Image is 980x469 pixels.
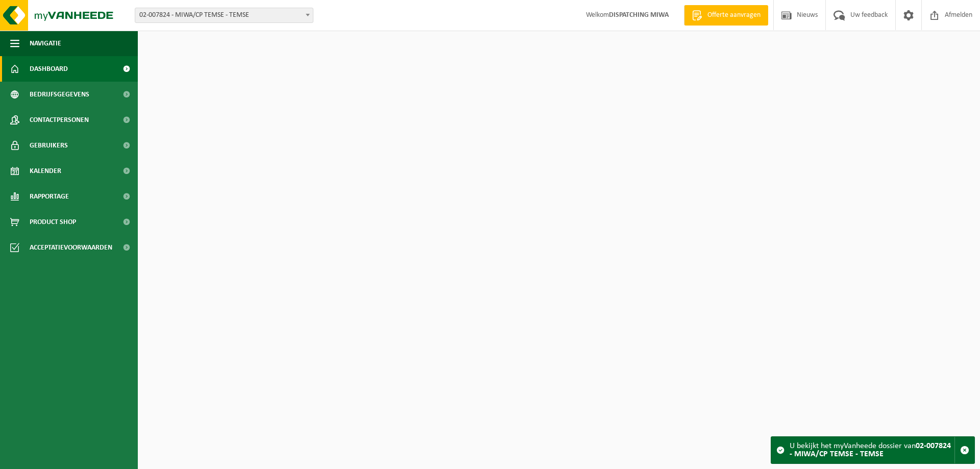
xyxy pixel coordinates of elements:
span: Navigatie [30,31,61,56]
div: U bekijkt het myVanheede dossier van [790,437,954,463]
span: Gebruikers [30,133,68,158]
span: Kalender [30,158,61,184]
span: Contactpersonen [30,107,89,133]
span: Rapportage [30,184,69,209]
a: Offerte aanvragen [684,5,768,26]
strong: DISPATCHING MIWA [609,11,669,19]
strong: 02-007824 - MIWA/CP TEMSE - TEMSE [790,442,951,458]
span: Offerte aanvragen [705,10,763,20]
span: Acceptatievoorwaarden [30,235,112,260]
span: 02-007824 - MIWA/CP TEMSE - TEMSE [135,8,313,22]
span: Product Shop [30,209,76,235]
span: Dashboard [30,56,68,82]
span: Bedrijfsgegevens [30,82,89,107]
